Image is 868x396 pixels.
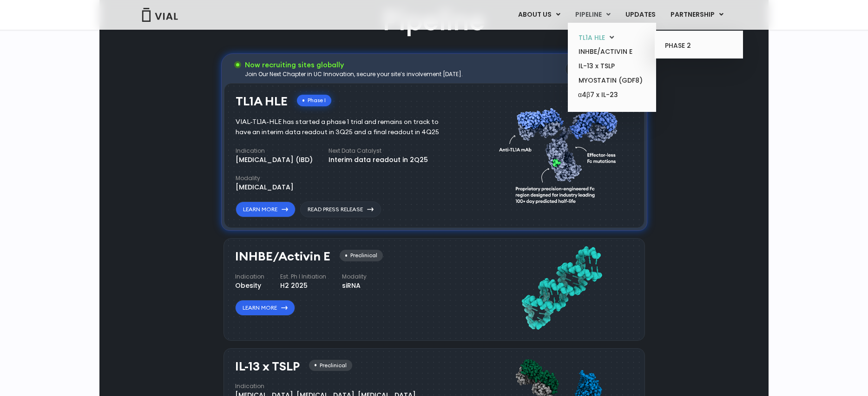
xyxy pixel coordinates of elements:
a: PHASE 2 [658,39,739,53]
h3: IL-13 x TSLP [235,360,300,373]
img: Vial Logo [141,8,178,22]
div: siRNA [342,281,367,291]
img: TL1A antibody diagram. [499,90,624,218]
a: PARTNERSHIPMenu Toggle [663,7,731,23]
a: INHBE/ACTIVIN E [571,45,652,59]
div: Phase I [297,95,331,106]
a: TL1A HLEMenu Toggle [571,31,652,45]
h4: Indication [235,273,264,281]
div: Preclinical [309,360,352,371]
a: ABOUT USMenu Toggle [511,7,567,23]
div: Join Our Next Chapter in UC Innovation, secure your site’s involvement [DATE]. [245,70,463,78]
div: Interim data readout in 2Q25 [329,155,428,165]
div: [MEDICAL_DATA] [236,182,294,192]
a: PIPELINEMenu Toggle [568,7,618,23]
div: VIAL-TL1A-HLE has started a phase 1 trial and remains on track to have an interim data readout in... [236,117,453,137]
a: α4β7 x IL-23 [571,88,652,103]
h4: Est. Ph I Initiation [280,273,326,281]
a: Learn More [236,201,296,217]
a: MYOSTATIN (GDF8) [571,73,652,88]
a: Learn More [235,300,295,316]
h4: Modality [342,273,367,281]
a: IL-13 x TSLP [571,59,652,73]
h3: INHBE/Activin E [235,250,330,263]
h3: Now recruiting sites globally [245,60,463,70]
a: Get in touch [565,61,634,77]
h4: Indication [235,382,416,390]
h3: TL1A HLE [236,95,288,108]
h4: Indication [236,147,313,155]
a: Read Press Release [300,201,381,217]
div: H2 2025 [280,281,326,291]
h4: Modality [236,174,294,182]
h4: Next Data Catalyst [329,147,428,155]
div: Preclinical [340,250,383,261]
div: [MEDICAL_DATA] (IBD) [236,155,313,165]
div: Obesity [235,281,264,291]
a: UPDATES [618,7,663,23]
